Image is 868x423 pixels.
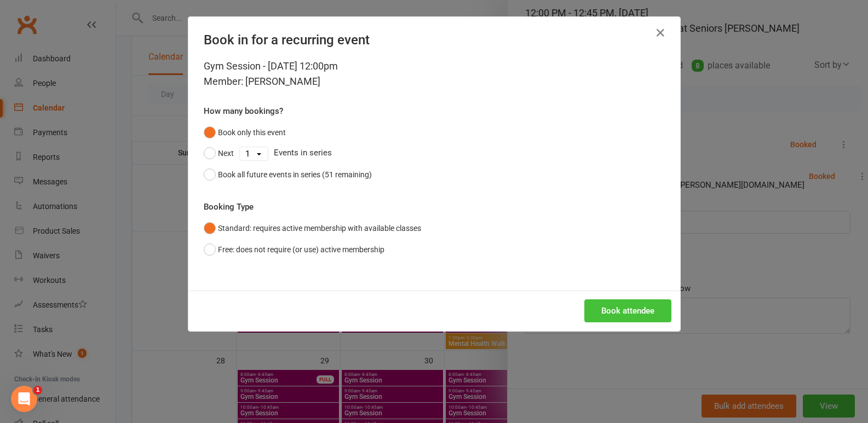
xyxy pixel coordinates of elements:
button: Book only this event [204,122,286,143]
button: Standard: requires active membership with available classes [204,218,421,239]
label: Booking Type [204,200,254,213]
button: Close [652,24,669,42]
button: Book all future events in series (51 remaining) [204,164,372,185]
button: Free: does not require (or use) active membership [204,239,384,260]
span: 1 [33,386,42,395]
iframe: Intercom live chat [11,386,37,412]
div: Gym Session - [DATE] 12:00pm Member: [PERSON_NAME] [204,59,665,89]
label: How many bookings? [204,105,283,118]
button: Book attendee [584,299,671,322]
h4: Book in for a recurring event [204,32,665,48]
div: Book all future events in series (51 remaining) [218,169,372,181]
button: Next [204,143,234,164]
div: Events in series [204,143,665,164]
